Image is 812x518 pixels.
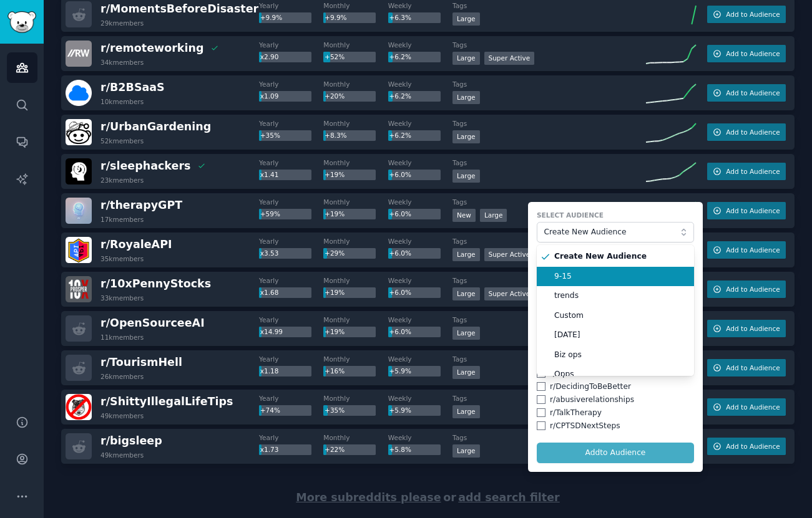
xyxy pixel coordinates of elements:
span: +6.0% [389,289,411,296]
span: [DATE] [554,330,685,341]
div: 17k members [100,215,144,224]
span: +22% [325,446,345,453]
span: or [443,491,456,504]
span: x1.09 [260,92,279,100]
dt: Yearly [259,198,323,206]
dt: Yearly [259,433,323,442]
dt: Yearly [259,1,323,10]
dt: Weekly [388,276,452,285]
img: ShittyIllegalLifeTips [66,394,92,420]
dt: Yearly [259,394,323,403]
dt: Tags [452,355,646,363]
span: +19% [325,289,345,296]
dt: Yearly [259,276,323,285]
dt: Tags [452,394,646,403]
span: Add to Audience [726,363,780,372]
div: r/ TalkTherapy [550,408,602,419]
dt: Weekly [388,41,452,49]
div: Large [452,327,480,340]
span: +9.9% [260,14,282,21]
div: 23k members [100,176,144,185]
div: Large [452,287,480,300]
span: +19% [325,328,345,335]
span: Custom [554,310,685,322]
div: 52k members [100,137,144,145]
button: Add to Audience [707,438,786,455]
span: 9-15 [554,271,685,282]
div: 11k members [100,333,144,342]
dt: Monthly [323,355,388,363]
dt: Monthly [323,80,388,89]
span: +6.2% [389,132,411,139]
dt: Yearly [259,237,323,246]
dt: Tags [452,119,646,128]
dt: Monthly [323,276,388,285]
span: Add to Audience [726,206,780,215]
span: r/ therapyGPT [100,199,182,211]
dt: Tags [452,315,646,324]
dt: Weekly [388,315,452,324]
span: r/ RoyaleAPI [100,238,172,251]
div: r/ DecidingToBeBetter [550,381,631,393]
span: add search filter [458,491,559,504]
div: r/ abusiverelationships [550,395,634,406]
dt: Monthly [323,198,388,206]
span: +6.0% [389,328,411,335]
div: Large [452,52,480,65]
div: Large [452,91,480,104]
span: +6.2% [389,92,411,100]
span: Add to Audience [726,167,780,176]
span: +20% [325,92,345,100]
span: +6.0% [389,210,411,218]
span: Opps [554,369,685,380]
span: Biz ops [554,350,685,361]
div: Large [480,209,507,222]
button: Add to Audience [707,163,786,180]
span: +16% [325,367,345,375]
dt: Weekly [388,158,452,167]
dt: Weekly [388,1,452,10]
dt: Tags [452,41,646,49]
span: Add to Audience [726,10,780,19]
span: +5.8% [389,446,411,453]
dt: Monthly [323,237,388,246]
button: Add to Audience [707,202,786,219]
div: Large [452,12,480,26]
button: Add to Audience [707,398,786,416]
dt: Tags [452,276,646,285]
dt: Tags [452,433,646,442]
div: Large [452,248,480,261]
div: 35k members [100,254,144,263]
span: Add to Audience [726,442,780,451]
span: x3.53 [260,249,279,257]
dt: Monthly [323,1,388,10]
span: r/ MomentsBeforeDisaster [100,2,258,15]
div: New [452,209,476,222]
span: Add to Audience [726,403,780,411]
dt: Monthly [323,158,388,167]
span: +5.9% [389,367,411,375]
div: Super Active [484,287,535,300]
span: r/ TourismHell [100,356,182,368]
span: x1.68 [260,289,279,296]
span: +59% [260,210,280,218]
span: Add to Audience [726,49,780,58]
span: +9.9% [325,14,346,21]
img: GummySearch logo [7,11,36,33]
img: UrbanGardening [66,119,92,145]
span: +74% [260,406,280,414]
span: Create New Audience [544,227,681,238]
span: +52% [325,53,345,60]
span: Add to Audience [726,246,780,254]
span: +19% [325,210,345,218]
dt: Tags [452,237,646,246]
div: 29k members [100,19,144,27]
span: +35% [325,406,345,414]
img: B2BSaaS [66,80,92,106]
span: More subreddits please [296,491,441,504]
button: Add to Audience [707,45,786,62]
dt: Tags [452,158,646,167]
span: +35% [260,132,280,139]
button: Add to Audience [707,84,786,102]
img: remoteworking [66,41,92,67]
